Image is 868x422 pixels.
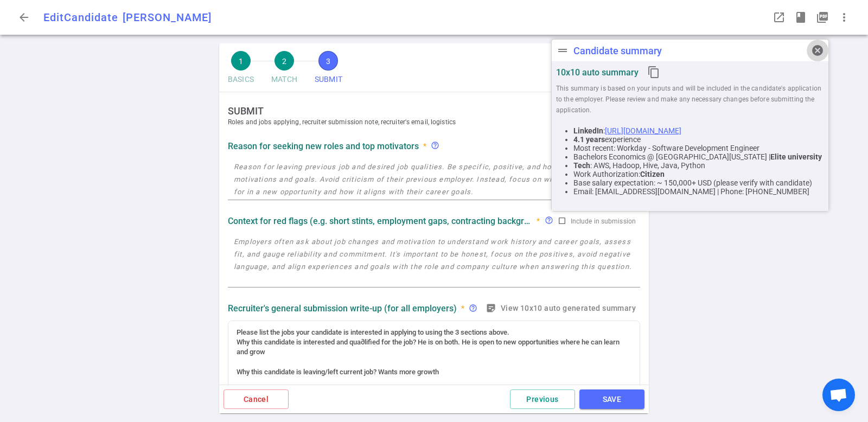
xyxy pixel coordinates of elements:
div: Reason for leaving previous job and desired job qualities. Be specific, positive, and honest abou... [431,141,439,151]
div: Why this candidate is interested and qua∂lified for the job? He is on both. He is open to new opp... [237,337,631,357]
span: book [794,11,807,24]
button: Open PDF in a popup [812,7,833,28]
span: MATCH [271,71,297,88]
span: 3 [318,51,338,71]
span: Roles and jobs applying, recruiter submission note, recruiter's email, logistics [228,117,649,127]
i: picture_as_pdf [816,11,829,24]
strong: Recruiter's general submission write-up (for all employers) [228,303,457,314]
button: Go back [13,7,35,28]
button: Open resume highlights in a popup [790,7,812,28]
button: Open LinkedIn as a popup [768,7,790,28]
div: Open chat [822,379,855,411]
span: more_vert [838,11,851,24]
div: Why this candidate is leaving/left current job? Wants more growth [237,367,631,377]
span: arrow_back [17,11,30,24]
div: Please list the jobs your candidate is interested in applying to using the 3 sections above. [237,328,631,337]
button: sticky_note_2View 10x10 auto generated summary [483,298,640,318]
span: launch [773,11,786,24]
div: Employers often ask about job changes and motivation to understand work history and career goals,... [545,216,558,226]
strong: Reason for seeking new roles and top motivators [228,141,419,151]
span: Include in submission [571,218,636,225]
button: Cancel [224,389,289,410]
span: help_outline [469,304,477,312]
span: [PERSON_NAME] [123,11,212,24]
button: 2MATCH [267,48,302,92]
button: Previous [510,389,575,410]
span: SUBMIT [315,71,342,88]
i: sticky_note_2 [486,303,496,314]
span: 1 [231,51,251,71]
span: Edit Candidate [43,11,118,24]
span: 2 [275,51,294,71]
button: SAVE [579,389,644,410]
strong: SUBMIT [228,105,649,117]
button: 3SUBMIT [310,48,347,92]
i: help_outline [431,141,439,150]
span: help_outline [545,216,553,225]
button: 1BASICS [224,48,258,92]
span: BASICS [228,71,254,88]
strong: Context for red flags (e.g. short stints, employment gaps, contracting background) [228,216,532,226]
